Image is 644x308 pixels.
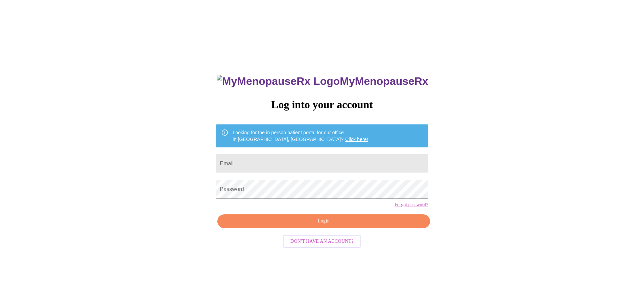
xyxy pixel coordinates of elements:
h3: Log into your account [216,98,428,111]
a: Forgot password? [395,202,428,208]
button: Login [217,214,430,228]
img: MyMenopauseRx Logo [217,75,340,88]
span: Don't have an account? [290,237,354,246]
h3: MyMenopauseRx [217,75,428,88]
a: Don't have an account? [281,238,363,244]
button: Don't have an account? [283,235,361,248]
a: Click here! [345,137,368,142]
span: Login [225,217,422,226]
div: Looking for the in person patient portal for our office in [GEOGRAPHIC_DATA], [GEOGRAPHIC_DATA]? [233,126,368,145]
